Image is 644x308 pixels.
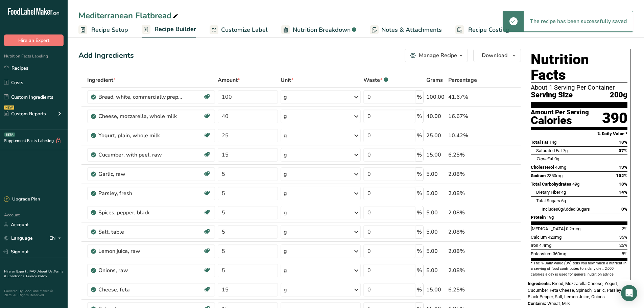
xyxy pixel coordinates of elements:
[572,182,579,187] span: 49g
[284,93,287,101] div: g
[98,228,183,236] div: Salt, table
[210,22,268,38] a: Customize Label
[426,228,446,236] div: 5.00
[539,243,551,248] span: 4.4mg
[426,189,446,197] div: 5.00
[4,34,64,46] button: Hire an Expert
[78,50,134,61] div: Add Ingredients
[531,261,627,277] section: * The % Daily Value (DV) tells you how much a nutrient in a serving of food contributes to a dail...
[547,215,554,220] span: 19g
[554,156,559,161] span: 0g
[619,235,627,240] span: 35%
[98,247,183,255] div: Lemon juice, raw
[621,285,637,301] div: Open Intercom Messenger
[531,243,538,248] span: Iron
[468,25,509,34] span: Recipe Costing
[531,84,627,91] div: About 1 Serving Per Container
[547,173,563,178] span: 2350mg
[547,301,570,306] span: Wheat, Milk
[87,76,116,84] span: Ingredient
[448,228,489,236] div: 2.08%
[98,170,183,178] div: Garlic, raw
[284,151,287,159] div: g
[553,251,566,256] span: 360mg
[622,251,627,256] span: 8%
[531,140,548,145] span: Total Fat
[426,266,446,275] div: 5.00
[284,247,287,255] div: g
[448,132,489,140] div: 10.42%
[619,148,627,153] span: 37%
[619,182,627,187] span: 18%
[26,274,47,279] a: Privacy Policy
[4,110,46,117] div: Custom Reports
[531,165,554,170] span: Cholesterol
[621,207,627,212] span: 0%
[426,93,446,101] div: 100.00
[619,243,627,248] span: 25%
[98,189,183,197] div: Parsley, fresh
[448,266,489,275] div: 2.08%
[4,269,28,274] a: Hire an Expert .
[531,116,589,125] div: Calories
[426,132,446,140] div: 25.00
[563,148,568,153] span: 7g
[98,151,183,159] div: Cucumber, with peel, raw
[284,170,287,178] div: g
[622,226,627,231] span: 2%
[78,9,180,22] div: Mediterranean Flatbread
[98,286,183,294] div: Cheese, feta
[29,269,38,274] a: FAQ .
[549,140,556,145] span: 14g
[284,189,287,197] div: g
[284,286,287,294] div: g
[98,132,183,140] div: Yogurt, plain, whole milk
[91,25,128,34] span: Recipe Setup
[426,247,446,255] div: 5.00
[531,235,547,240] span: Calcium
[98,112,183,120] div: Cheese, mozzarella, whole milk
[98,93,183,101] div: Bread, white, commercially prepared (includes soft bread crumbs)
[405,49,468,62] button: Manage Recipe
[4,196,40,203] div: Upgrade Plan
[531,130,627,138] section: % Daily Value *
[426,112,446,120] div: 40.00
[619,165,627,170] span: 13%
[448,286,489,294] div: 6.25%
[531,215,546,220] span: Protein
[528,281,622,299] span: Bread, Mozzarella Cheese, Yogurt, Cucumber, Feta Cheese, Spinach, Garlic, Parsley, Black Pepper, ...
[561,190,566,195] span: 4g
[78,22,128,38] a: Recipe Setup
[531,226,565,231] span: [MEDICAL_DATA]
[154,25,196,34] span: Recipe Builder
[473,49,521,62] button: Download
[531,182,571,187] span: Total Carbohydrates
[293,25,351,34] span: Nutrition Breakdown
[455,22,509,38] a: Recipe Costing
[370,22,442,38] a: Notes & Attachments
[221,25,268,34] span: Customize Label
[448,112,489,120] div: 16.67%
[4,269,63,279] a: Terms & Conditions .
[381,25,442,34] span: Notes & Attachments
[448,189,489,197] div: 2.08%
[524,11,633,31] div: The recipe has been successfully saved
[281,76,293,84] span: Unit
[4,133,15,137] div: BETA
[536,156,547,161] i: Trans
[448,151,489,159] div: 6.25%
[4,232,33,244] a: Language
[284,266,287,275] div: g
[38,269,54,274] a: About Us .
[218,76,240,84] span: Amount
[542,207,590,212] span: Includes Added Sugars
[610,91,627,99] span: 200g
[528,301,546,306] span: Contains:
[555,165,566,170] span: 40mg
[548,235,562,240] span: 420mg
[536,148,562,153] span: Saturated Fat
[558,207,563,212] span: 0g
[528,281,551,286] span: Ingredients:
[4,289,64,297] div: Powered By FoodLabelMaker © 2025 All Rights Reserved
[281,22,356,38] a: Nutrition Breakdown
